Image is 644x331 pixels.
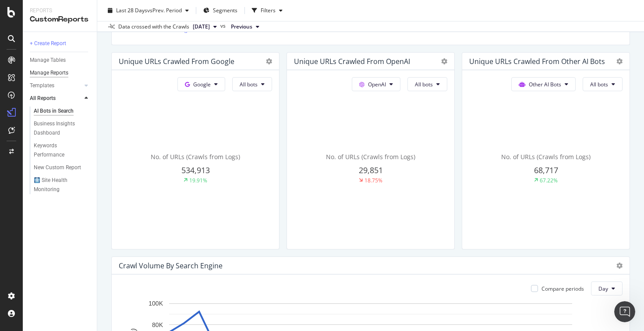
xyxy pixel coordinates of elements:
[232,77,272,91] button: All bots
[177,77,225,91] button: Google
[34,163,81,172] div: New Custom Report
[193,23,210,31] span: 2025 Oct. 1st
[534,165,558,175] span: 68,717
[34,107,74,116] div: AI Bots in Search
[34,119,91,138] a: Business Insights Dashboard
[104,4,192,18] button: Last 28 DaysvsPrev. Period
[261,7,276,14] div: Filters
[591,281,623,295] button: Day
[118,23,189,31] div: Data crossed with the Crawls
[541,285,584,292] div: Compare periods
[501,153,591,161] span: No. of URLs (Crawls from Logs)
[352,77,400,91] button: OpenAI
[583,77,623,91] button: All bots
[34,107,91,116] a: AI Bots in Search
[193,81,211,88] span: Google
[116,7,147,14] span: Last 28 Days
[147,7,182,14] span: vs Prev. Period
[119,57,234,66] div: Unique URLs Crawled from Google
[614,301,635,322] iframe: Intercom live chat
[462,52,630,249] div: Unique URLs Crawled from Other AI BotsOther AI BotsAll botsNo. of URLs (Crawls from Logs)68,71767...
[469,57,605,66] div: Unique URLs Crawled from Other AI Bots
[152,321,163,328] text: 80K
[30,94,56,103] div: All Reports
[34,176,91,194] a: 🩻 Site Health Monitoring
[30,14,90,25] div: CustomReports
[200,4,241,18] button: Segments
[287,52,455,249] div: Unique URLs Crawled from OpenAIOpenAIAll botsNo. of URLs (Crawls from Logs)29,85118.75%
[34,141,83,160] div: Keywords Performance
[30,56,66,65] div: Manage Tables
[30,68,68,78] div: Manage Reports
[189,21,220,32] button: [DATE]
[294,57,410,66] div: Unique URLs Crawled from OpenAI
[529,81,561,88] span: Other AI Bots
[189,177,207,184] div: 19.91%
[590,81,608,88] span: All bots
[30,39,66,48] div: + Create Report
[415,81,433,88] span: All bots
[34,176,84,194] div: 🩻 Site Health Monitoring
[407,77,447,91] button: All bots
[149,300,163,307] text: 100K
[359,165,383,175] span: 29,851
[598,285,608,292] span: Day
[30,81,82,90] a: Templates
[34,141,91,160] a: Keywords Performance
[30,68,91,78] a: Manage Reports
[111,52,280,249] div: Unique URLs Crawled from GoogleGoogleAll botsNo. of URLs (Crawls from Logs)534,91319.91%
[34,119,84,138] div: Business Insights Dashboard
[248,4,286,18] button: Filters
[227,21,263,32] button: Previous
[231,23,252,31] span: Previous
[364,177,382,184] div: 18.75%
[119,26,204,33] a: Learn more in our Knowledge Base
[540,177,558,184] div: 67.22%
[30,81,54,90] div: Templates
[34,163,91,172] a: New Custom Report
[511,77,576,91] button: Other AI Bots
[181,165,210,175] span: 534,913
[368,81,386,88] span: OpenAI
[30,7,90,14] div: Reports
[30,39,91,48] a: + Create Report
[119,261,223,270] div: Crawl Volume By Search Engine
[220,22,227,30] span: vs
[326,153,415,161] span: No. of URLs (Crawls from Logs)
[213,7,237,14] span: Segments
[240,81,258,88] span: All bots
[151,153,240,161] span: No. of URLs (Crawls from Logs)
[30,56,91,65] a: Manage Tables
[30,94,82,103] a: All Reports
